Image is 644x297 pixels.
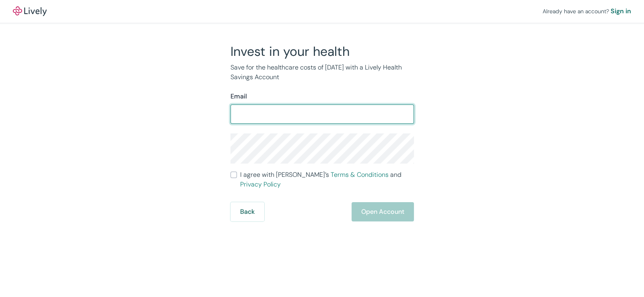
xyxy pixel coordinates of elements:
[543,6,631,16] div: Already have an account?
[230,92,247,101] label: Email
[331,170,389,179] a: Terms & Conditions
[240,180,281,188] a: Privacy Policy
[230,43,414,59] h2: Invest in your health
[13,6,47,16] img: Lively
[230,63,414,82] p: Save for the healthcare costs of [DATE] with a Lively Health Savings Account
[230,202,264,221] button: Back
[611,6,631,16] a: Sign in
[13,6,47,16] a: LivelyLively
[240,170,414,189] span: I agree with [PERSON_NAME]’s and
